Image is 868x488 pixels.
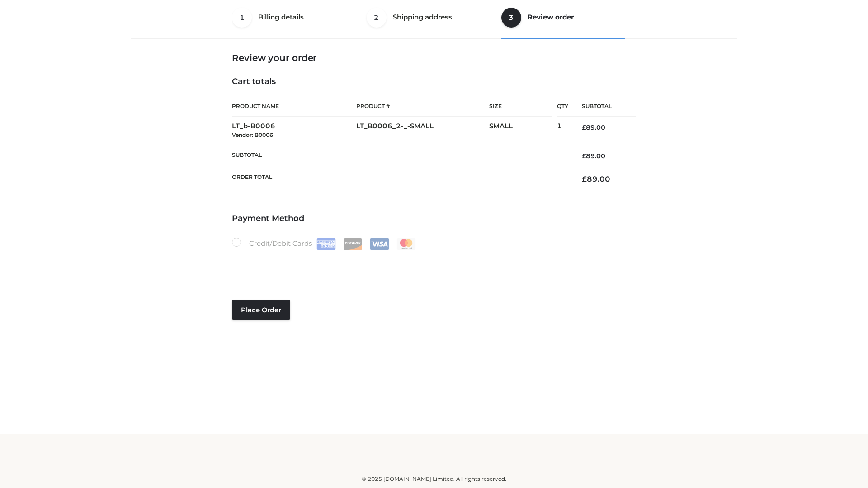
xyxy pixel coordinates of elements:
th: Qty [557,96,568,117]
td: LT_B0006_2-_-SMALL [356,117,489,145]
td: 1 [557,117,568,145]
h3: Review your order [232,52,636,63]
th: Size [489,96,552,117]
th: Subtotal [568,96,636,117]
img: Visa [370,238,389,250]
img: Discover [343,238,363,250]
label: Credit/Debit Cards [232,238,417,250]
span: £ [582,123,586,131]
img: Mastercard [396,238,416,250]
span: £ [582,152,586,160]
th: Product # [356,96,489,117]
bdi: 89.00 [582,174,610,183]
small: Vendor: B0006 [232,131,273,138]
img: Amex [316,238,336,250]
th: Order Total [232,167,568,191]
td: LT_b-B0006 [232,117,356,145]
iframe: Secure payment input frame [230,248,634,281]
td: SMALL [489,117,557,145]
h4: Payment Method [232,214,636,224]
bdi: 89.00 [582,123,605,131]
div: © 2025 [DOMAIN_NAME] Limited. All rights reserved. [134,474,734,483]
th: Product Name [232,96,356,117]
button: Place order [232,300,290,320]
bdi: 89.00 [582,152,605,160]
th: Subtotal [232,145,568,167]
span: £ [582,174,587,183]
h4: Cart totals [232,77,636,87]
